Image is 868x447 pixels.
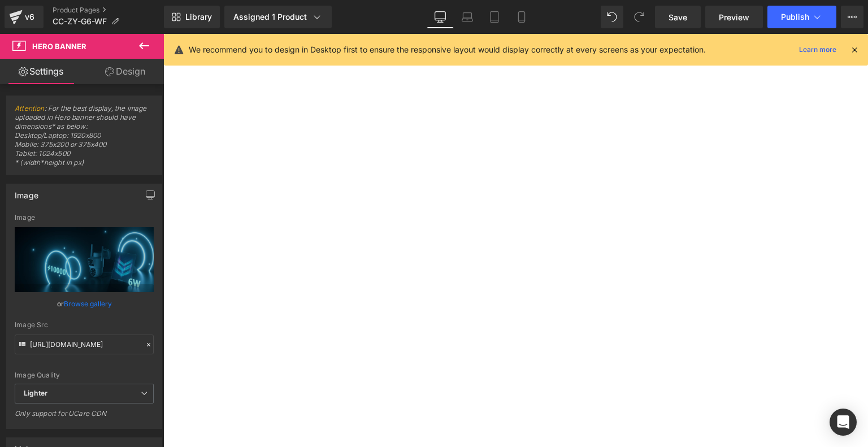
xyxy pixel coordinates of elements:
[189,44,706,56] p: We recommend you to design in Desktop first to ensure the responsive layout would display correct...
[5,6,44,28] a: v6
[781,12,809,21] span: Publish
[15,104,154,175] span: : For the best display, the image uploaded in Hero banner should have dimensions* as below: Deskt...
[841,6,863,28] button: More
[601,6,623,28] button: Undo
[15,321,154,329] div: Image Src
[23,10,37,24] div: v6
[185,12,212,22] span: Library
[84,59,166,84] a: Design
[669,11,687,23] span: Save
[830,409,857,436] div: Open Intercom Messenger
[427,6,454,28] a: Desktop
[795,43,841,57] a: Learn more
[53,6,164,15] a: Product Pages
[15,335,154,354] input: Link
[719,11,749,23] span: Preview
[15,409,154,426] div: Only support for UCare CDN
[15,214,154,222] div: Image
[508,6,535,28] a: Mobile
[705,6,763,28] a: Preview
[454,6,481,28] a: Laptop
[628,6,650,28] button: Redo
[233,11,323,23] div: Assigned 1 Product
[15,298,154,310] div: or
[32,42,86,51] span: Hero Banner
[15,371,154,379] div: Image Quality
[15,184,38,200] div: Image
[24,389,47,397] b: Lighter
[767,6,836,28] button: Publish
[53,17,107,26] span: CC-ZY-G6-WF
[15,104,45,112] a: Attention
[64,294,112,314] a: Browse gallery
[481,6,508,28] a: Tablet
[164,6,220,28] a: New Library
